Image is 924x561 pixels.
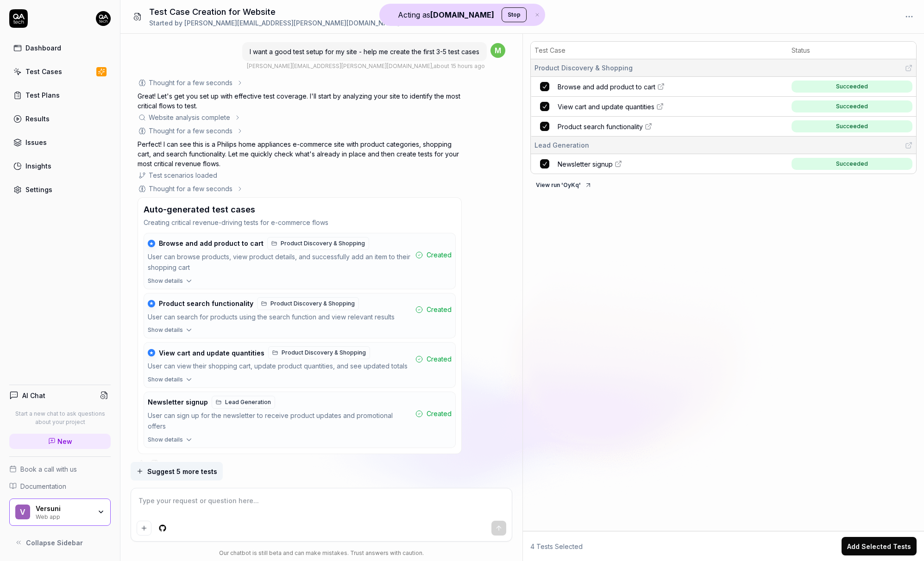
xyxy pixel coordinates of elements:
[138,460,145,467] button: Positive feedback
[281,239,365,248] span: Product Discovery & Shopping
[427,409,452,418] span: Created
[427,354,452,364] span: Created
[20,464,77,474] span: Book a call with us
[9,86,111,104] a: Test Plans
[144,392,455,436] button: Newsletter signupLead GenerationUser can sign up for the newsletter to receive product updates an...
[534,140,589,150] span: Lead Generation
[148,349,155,356] div: ★
[25,90,60,100] div: Test Plans
[144,277,455,289] button: Show details
[842,537,917,555] button: Add Selected Tests
[558,122,786,131] a: Product search functionality
[25,67,62,76] div: Test Cases
[558,102,786,112] a: View cart and update quantities
[144,203,255,216] h3: Auto-generated test cases
[148,375,183,384] span: Show details
[25,161,51,171] div: Insights
[9,434,111,449] a: New
[147,467,217,476] span: Suggest 5 more tests
[15,505,30,519] span: V
[558,122,643,131] span: Product search functionality
[247,62,432,69] span: [PERSON_NAME][EMAIL_ADDRESS][PERSON_NAME][DOMAIN_NAME]
[149,112,230,122] div: Website analysis complete
[427,250,452,260] span: Created
[26,538,83,548] span: Collapse Sidebar
[144,326,455,338] button: Show details
[137,521,151,536] button: Add attachment
[247,62,485,70] div: , about 15 hours ago
[270,299,355,308] span: Product Discovery & Shopping
[9,410,111,426] p: Start a new chat to ask questions about your project
[148,300,155,307] div: ★
[138,139,462,168] p: Perfect! I can see this is a Philips home appliances e-commerce site with product categories, sho...
[558,82,655,92] span: Browse and add product to cart
[9,481,111,491] a: Documentation
[9,157,111,175] a: Insights
[558,82,786,92] a: Browse and add product to cart
[131,549,512,557] div: Our chatbot is still beta and can make mistakes. Trust answers with caution.
[257,297,359,310] a: Product Discovery & Shopping
[144,293,455,326] button: ★Product search functionalityProduct Discovery & ShoppingUser can search for products using the s...
[250,48,479,56] span: I want a good test setup for my site - help me create the first 3-5 test cases
[144,436,455,448] button: Show details
[25,43,61,53] div: Dashboard
[151,460,158,467] button: Negative feedback
[20,481,66,491] span: Documentation
[836,82,868,91] div: Succeeded
[558,102,654,112] span: View cart and update quantities
[558,159,786,169] a: Newsletter signup
[144,343,455,375] button: ★View cart and update quantitiesProduct Discovery & ShoppingUser can view their shopping cart, up...
[836,102,868,111] div: Succeeded
[184,19,400,27] span: [PERSON_NAME][EMAIL_ADDRESS][PERSON_NAME][DOMAIN_NAME]
[148,436,183,444] span: Show details
[427,305,452,314] span: Created
[148,252,412,273] div: User can browse products, view product details, and successfully add an item to their shopping cart
[36,505,91,513] div: Versuni
[22,391,45,400] h4: AI Chat
[149,170,217,180] div: Test scenarios loaded
[25,114,50,124] div: Results
[149,126,233,136] div: Thought for a few seconds
[836,122,868,131] div: Succeeded
[836,160,868,168] div: Succeeded
[225,398,271,406] span: Lead Generation
[490,43,505,58] span: m
[148,398,208,406] span: Newsletter signup
[25,185,52,194] div: Settings
[148,277,183,285] span: Show details
[148,312,412,323] div: User can search for products using the search function and view relevant results
[159,239,264,248] span: Browse and add product to cart
[144,218,456,227] p: Creating critical revenue-driving tests for e-commerce flows
[149,6,400,18] h1: Test Case Creation for Website
[267,237,369,250] a: Product Discovery & Shopping
[144,375,455,387] button: Show details
[9,533,111,552] button: Collapse Sidebar
[530,180,597,189] a: View run 'OyKq'
[144,233,455,277] button: ★Browse and add product to cartProduct Discovery & ShoppingUser can browse products, view product...
[9,181,111,199] a: Settings
[9,133,111,151] a: Issues
[530,178,597,193] button: View run 'OyKq'
[36,512,91,520] div: Web app
[9,464,111,474] a: Book a call with us
[9,110,111,128] a: Results
[268,346,370,359] a: Product Discovery & Shopping
[96,11,111,26] img: 7ccf6c19-61ad-4a6c-8811-018b02a1b829.jpg
[148,411,412,432] div: User can sign up for the newsletter to receive product updates and promotional offers
[138,91,462,111] p: Great! Let's get you set up with effective test coverage. I'll start by analyzing your site to id...
[149,18,400,28] div: Started by
[558,159,613,169] span: Newsletter signup
[502,7,527,22] button: Stop
[148,240,155,247] div: ★
[149,78,233,87] div: Thought for a few seconds
[282,349,366,357] span: Product Discovery & Shopping
[788,42,916,59] th: Status
[131,462,223,480] button: Suggest 5 more tests
[25,137,47,147] div: Issues
[534,63,633,73] span: Product Discovery & Shopping
[9,39,111,57] a: Dashboard
[9,499,111,526] button: VVersuniWeb app
[148,326,183,334] span: Show details
[57,436,72,446] span: New
[159,299,253,308] span: Product search functionality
